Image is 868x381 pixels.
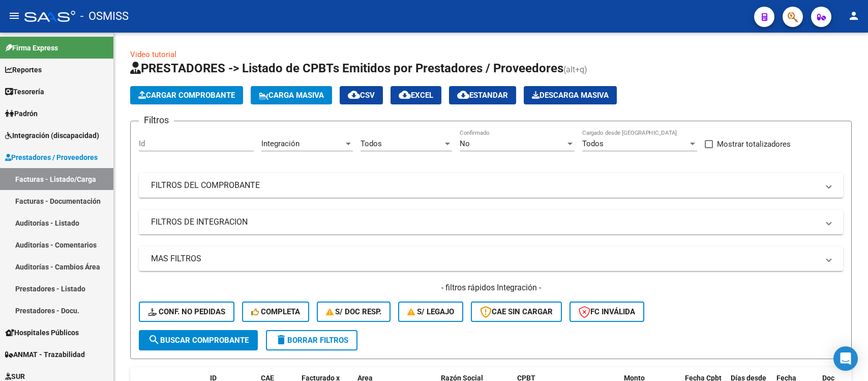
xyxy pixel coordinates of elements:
a: Video tutorial [130,50,176,59]
span: Mostrar totalizadores [717,138,791,150]
span: S/ legajo [407,307,454,316]
mat-panel-title: FILTROS DEL COMPROBANTE [151,180,819,191]
mat-expansion-panel-header: MAS FILTROS [139,247,843,271]
button: S/ Doc Resp. [317,302,391,322]
span: PRESTADORES -> Listado de CPBTs Emitidos por Prestadores / Proveedores [130,61,563,75]
mat-icon: person [848,10,860,22]
button: Descarga Masiva [524,86,617,104]
span: Estandar [457,91,508,100]
mat-panel-title: FILTROS DE INTEGRACION [151,216,819,228]
span: Reportes [5,64,42,75]
span: Firma Express [5,42,58,53]
button: CSV [340,86,383,104]
span: CAE SIN CARGAR [480,307,553,316]
span: ANMAT - Trazabilidad [5,349,85,360]
button: EXCEL [391,86,441,104]
span: S/ Doc Resp. [326,307,382,316]
button: Estandar [449,86,516,104]
span: Borrar Filtros [275,336,348,345]
span: Conf. no pedidas [148,307,225,316]
mat-panel-title: MAS FILTROS [151,253,819,264]
mat-icon: cloud_download [457,89,469,101]
span: - OSMISS [80,5,129,28]
span: CSV [348,91,375,100]
h4: - filtros rápidos Integración - [139,282,843,293]
span: Padrón [5,108,38,119]
button: Cargar Comprobante [130,86,243,104]
span: Descarga Masiva [532,91,609,100]
mat-icon: cloud_download [348,89,360,101]
div: Open Intercom Messenger [833,346,858,371]
span: FC Inválida [579,307,635,316]
span: Hospitales Públicos [5,327,79,338]
mat-icon: cloud_download [399,89,411,101]
span: Buscar Comprobante [148,336,249,345]
button: Conf. no pedidas [139,302,234,322]
span: Todos [582,139,604,148]
mat-expansion-panel-header: FILTROS DEL COMPROBANTE [139,173,843,198]
button: Borrar Filtros [266,330,357,350]
span: No [460,139,470,148]
app-download-masive: Descarga masiva de comprobantes (adjuntos) [524,86,617,104]
button: CAE SIN CARGAR [471,302,562,322]
button: Carga Masiva [251,86,332,104]
span: Cargar Comprobante [138,91,235,100]
button: S/ legajo [398,302,463,322]
span: Integración (discapacidad) [5,130,99,141]
button: Buscar Comprobante [139,330,258,350]
span: Integración [261,139,300,148]
span: Carga Masiva [259,91,324,100]
h3: Filtros [139,113,174,127]
span: Completa [251,307,300,316]
mat-icon: delete [275,334,287,346]
button: FC Inválida [570,302,644,322]
mat-icon: menu [8,10,20,22]
span: Prestadores / Proveedores [5,152,98,163]
mat-icon: search [148,334,160,346]
span: Tesorería [5,86,44,97]
span: Todos [361,139,382,148]
span: EXCEL [399,91,433,100]
span: (alt+q) [563,65,587,74]
mat-expansion-panel-header: FILTROS DE INTEGRACION [139,210,843,234]
button: Completa [242,302,309,322]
